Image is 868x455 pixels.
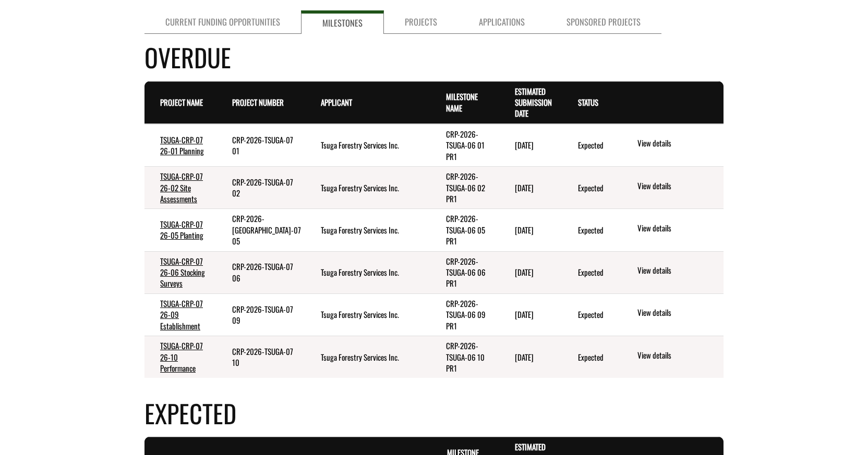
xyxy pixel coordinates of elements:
[515,224,534,236] time: [DATE]
[499,293,562,336] td: 7/31/2025
[144,10,301,34] a: Current Funding Opportunities
[546,10,661,34] a: Sponsored Projects
[144,395,724,432] h4: Expected
[160,218,203,241] a: TSUGA-CRP-07 26-05 Planting
[620,251,724,293] td: action menu
[430,336,499,378] td: CRP-2026-TSUGA-06 10 PR1
[384,10,458,34] a: Projects
[144,336,216,378] td: TSUGA-CRP-07 26-10 Performance
[160,170,203,204] a: TSUGA-CRP-07 26-02 Site Assessments
[216,336,305,378] td: CRP-2026-TSUGA-07 10
[515,351,534,363] time: [DATE]
[216,167,305,209] td: CRP-2026-TSUGA-07 02
[499,336,562,378] td: 7/31/2025
[499,251,562,293] td: 7/31/2025
[446,91,478,113] a: Milestone Name
[620,167,724,209] td: action menu
[562,251,620,293] td: Expected
[515,266,534,278] time: [DATE]
[637,350,719,362] a: View details
[321,96,352,108] a: Applicant
[144,209,216,251] td: TSUGA-CRP-07 26-05 Planting
[160,96,203,108] a: Project Name
[620,81,724,124] th: Actions
[499,209,562,251] td: 7/31/2025
[430,209,499,251] td: CRP-2026-TSUGA-06 05 PR1
[562,209,620,251] td: Expected
[430,124,499,167] td: CRP-2026-TSUGA-06 01 PR1
[620,293,724,336] td: action menu
[305,124,430,167] td: Tsuga Forestry Services Inc.
[499,124,562,167] td: 7/31/2025
[305,251,430,293] td: Tsuga Forestry Services Inc.
[305,293,430,336] td: Tsuga Forestry Services Inc.
[578,96,598,108] a: Status
[637,265,719,277] a: View details
[216,293,305,336] td: CRP-2026-TSUGA-07 09
[515,182,534,193] time: [DATE]
[620,209,724,251] td: action menu
[499,167,562,209] td: 7/31/2025
[515,139,534,151] time: [DATE]
[216,209,305,251] td: CRP-2026-TSUGA-07 05
[144,251,216,293] td: TSUGA-CRP-07 26-06 Stocking Surveys
[160,340,203,374] a: TSUGA-CRP-07 26-10 Performance
[637,223,719,235] a: View details
[305,336,430,378] td: Tsuga Forestry Services Inc.
[305,209,430,251] td: Tsuga Forestry Services Inc.
[144,124,216,167] td: TSUGA-CRP-07 26-01 Planning
[562,336,620,378] td: Expected
[430,167,499,209] td: CRP-2026-TSUGA-06 02 PR1
[144,39,724,76] h4: Overdue
[160,298,203,331] a: TSUGA-CRP-07 26-09 Establishment
[637,307,719,319] a: View details
[305,167,430,209] td: Tsuga Forestry Services Inc.
[430,293,499,336] td: CRP-2026-TSUGA-06 09 PR1
[620,124,724,167] td: action menu
[160,255,205,289] a: TSUGA-CRP-07 26-06 Stocking Surveys
[216,251,305,293] td: CRP-2026-TSUGA-07 06
[232,96,284,108] a: Project Number
[562,293,620,336] td: Expected
[620,336,724,378] td: action menu
[144,293,216,336] td: TSUGA-CRP-07 26-09 Establishment
[160,134,204,156] a: TSUGA-CRP-07 26-01 Planning
[562,124,620,167] td: Expected
[637,180,719,193] a: View details
[144,167,216,209] td: TSUGA-CRP-07 26-02 Site Assessments
[515,309,534,320] time: [DATE]
[515,85,552,119] a: Estimated Submission Date
[430,251,499,293] td: CRP-2026-TSUGA-06 06 PR1
[562,167,620,209] td: Expected
[637,138,719,150] a: View details
[458,10,546,34] a: Applications
[301,10,384,34] a: Milestones
[216,124,305,167] td: CRP-2026-TSUGA-07 01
